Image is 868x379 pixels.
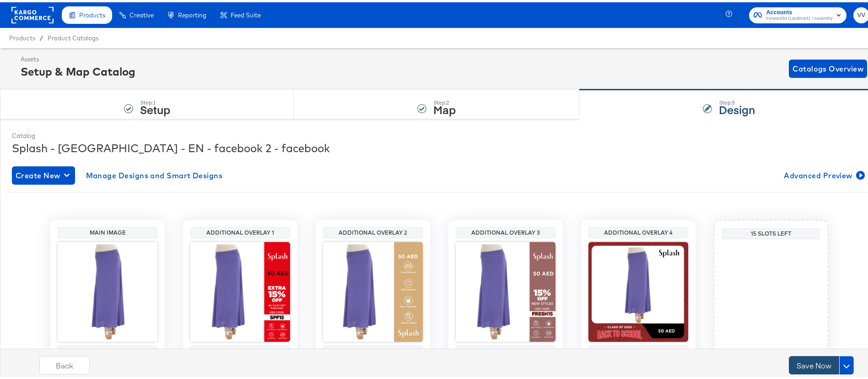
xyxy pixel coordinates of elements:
[724,228,818,235] div: 15 Slots Left
[86,167,223,180] span: Manage Designs and Smart Designs
[766,13,833,20] span: Forward3d (Landmark) / Assembly
[129,9,154,16] span: Creative
[9,32,35,39] span: Products
[12,129,867,138] div: Catalog
[784,167,863,180] span: Advanced Preview
[140,97,170,104] div: Step: 1
[82,164,226,182] button: Manage Designs and Smart Designs
[789,354,839,372] button: Save Now
[433,97,456,104] div: Step: 2
[789,57,867,76] button: Catalogs Overview
[793,60,863,73] span: Catalogs Overview
[857,8,866,18] span: VV
[39,354,90,372] button: Back
[178,9,206,16] span: Reporting
[79,9,105,16] span: Products
[780,164,867,182] button: Advanced Preview
[60,227,155,234] div: Main Image
[140,99,170,115] strong: Setup
[719,97,755,104] div: Step: 3
[12,138,867,154] div: Splash - [GEOGRAPHIC_DATA] - EN - facebook 2 - facebook
[591,227,686,234] div: Additional Overlay 4
[48,32,98,39] a: Product Catalogs
[231,9,261,16] span: Feed Suite
[16,167,71,180] span: Create New
[21,61,135,77] div: Setup & Map Catalog
[433,99,456,115] strong: Map
[325,227,421,234] div: Additional Overlay 2
[12,164,75,182] button: Create New
[193,227,288,234] div: Additional Overlay 1
[35,32,48,39] span: /
[458,227,553,234] div: Additional Overlay 3
[21,53,135,61] div: Assets
[766,5,833,15] span: Accounts
[719,99,755,115] strong: Design
[749,5,846,21] button: AccountsForward3d (Landmark) / Assembly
